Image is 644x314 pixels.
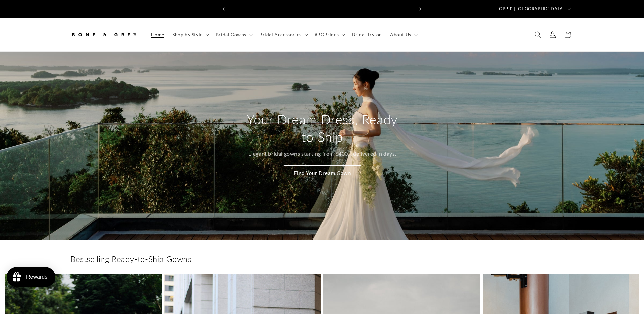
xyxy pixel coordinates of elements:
[390,32,411,38] span: About Us
[70,253,574,264] h2: Bestselling Ready-to-Ship Gowns
[151,32,164,38] span: Home
[68,25,140,45] a: Bone and Grey Bridal
[212,28,255,42] summary: Bridal Gowns
[255,28,311,42] summary: Bridal Accessories
[216,3,231,15] button: Previous announcement
[243,111,402,146] h2: Your Dream Dress, Ready to Ship
[499,6,565,12] span: GBP £ | [GEOGRAPHIC_DATA]
[216,32,246,38] span: Bridal Gowns
[311,28,348,42] summary: #BGBrides
[352,32,382,38] span: Bridal Try-on
[283,165,361,181] a: Find Your Dream Gown
[248,149,396,159] p: Elegant bridal gowns starting from $400, , delivered in days.
[172,32,203,38] span: Shop by Style
[413,3,428,15] button: Next announcement
[495,3,574,15] button: GBP £ | [GEOGRAPHIC_DATA]
[168,28,212,42] summary: Shop by Style
[26,274,47,280] div: Rewards
[531,27,545,42] summary: Search
[386,28,420,42] summary: About Us
[315,32,339,38] span: #BGBrides
[348,28,386,42] a: Bridal Try-on
[259,32,302,38] span: Bridal Accessories
[147,28,168,42] a: Home
[70,27,138,42] img: Bone and Grey Bridal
